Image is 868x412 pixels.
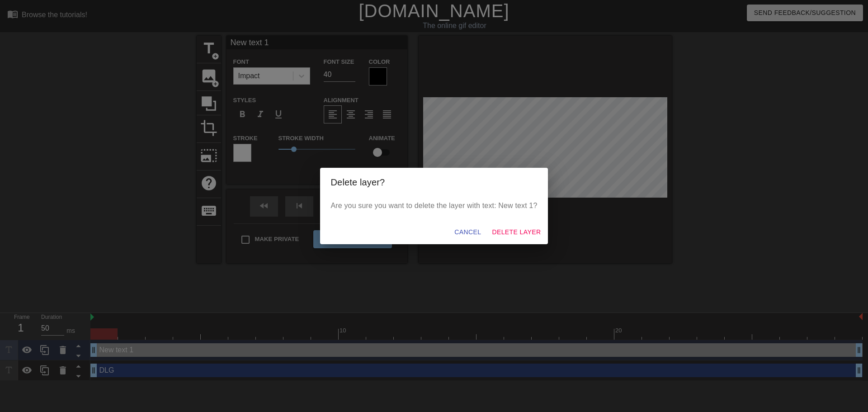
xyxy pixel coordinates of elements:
[488,224,544,241] button: Delete Layer
[451,224,485,241] button: Cancel
[492,227,541,238] span: Delete Layer
[331,200,538,211] p: Are you sure you want to delete the layer with text: New text 1?
[454,227,481,238] span: Cancel
[331,175,538,189] h2: Delete layer?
